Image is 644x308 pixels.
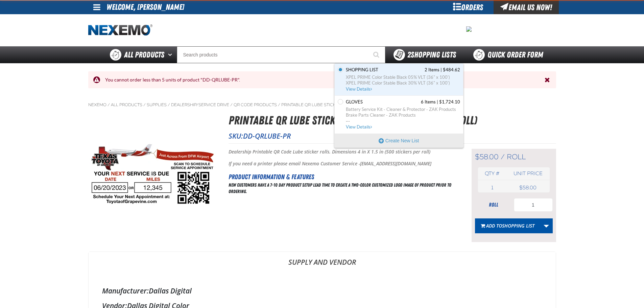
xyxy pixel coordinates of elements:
span: XPEL PRIME Color Stable Black 30% VLT (36" x 100') [346,80,460,86]
span: / [501,152,505,161]
span: 1 [491,185,493,191]
img: Printable QR Lube Sticker Rolls (500 stickers per roll) [89,142,216,207]
span: Gloves [346,99,363,105]
span: ... [346,118,460,121]
strong: [EMAIL_ADDRESS][DOMAIN_NAME] [360,160,431,167]
span: / [143,102,146,108]
span: View Details [346,124,373,129]
strong: 2 [407,50,411,60]
a: Supplies [147,102,167,108]
span: roll [507,152,526,161]
img: Nexemo logo [88,24,152,36]
button: You have 2 Shopping Lists. Open to view details [385,46,464,63]
a: Nexemo [88,102,106,108]
a: Quick Order Form [464,46,556,63]
span: XPEL PRIME Color Stable Black 05% VLT (36" x 100') [346,74,460,80]
span: Brake Parts Cleaner - ZAK Products [346,112,460,118]
span: Shopping Lists [407,50,456,60]
span: 6 Items [421,99,436,105]
span: | [437,99,438,104]
div: You have 2 Shopping Lists. Open to view details [334,63,463,148]
button: Create New List. Opens a popup [335,134,463,147]
a: Printable QR Lube Sticker Rolls (500 stickers per roll) [281,102,408,108]
span: Shopping List [502,222,534,229]
span: / [230,102,233,108]
button: Start Searching [368,46,385,63]
span: $58.00 [475,152,499,161]
p: Dealership Printable QR Code Lube sticker rolls. Dimensions 4 in X 1.5 in (500 stickers per roll) [229,149,455,155]
td: $58.00 [506,183,549,192]
span: View Details [346,87,373,92]
a: Supply and Vendor [89,252,556,272]
button: Close the Notification [543,75,553,85]
span: Shopping List [346,67,378,73]
span: Battery Service Kit - Cleaner & Protector - ZAK Products [346,106,460,113]
span: All Products [124,49,164,61]
div: Dallas Digital [102,286,542,295]
span: / [278,102,280,108]
a: Shopping List contains 2 items. Total cost is $484.62. Click to see all items, discounts, taxes a... [344,67,460,92]
span: $484.62 [443,67,460,73]
h1: Printable QR Lube Sticker Rolls (500 stickers per roll) [229,112,556,129]
th: Unit price [506,167,549,180]
a: More Actions [540,218,553,233]
a: All Products [111,102,142,108]
input: Search [177,46,385,63]
a: QR Code Products [234,102,277,108]
label: Manufacturer: [102,286,149,295]
span: Add to [486,222,534,229]
span: | [440,67,442,72]
span: / [168,102,170,108]
a: Home [88,24,152,36]
h2: Product Information & Features [229,172,455,182]
span: 2 Items [425,67,439,73]
img: 08cb5c772975e007c414e40fb9967a9c.jpeg [466,26,472,32]
span: / [108,102,110,108]
p: If you need a printer please email Nexemo Customer Service - [229,161,455,167]
span: $1,724.10 [439,99,460,105]
div: New customers have a 7-10 day product setup lead time to create a two-color customized logo image... [229,182,455,195]
th: Qty # [478,167,507,180]
input: Product Quantity [514,198,553,212]
p: SKU: [229,131,556,141]
span: DD-QRLUBE-PR [243,131,291,141]
a: Dealership/Service drive [171,102,229,108]
button: Open All Products pages [166,46,177,63]
div: roll [475,201,512,209]
a: Gloves contains 6 items. Total cost is $1,724.10. Click to see all items, discounts, taxes and ot... [344,99,460,130]
div: You cannot order less than 5 units of product "DD-QRLUBE-PR". [100,77,545,83]
nav: Breadcrumbs [88,102,556,108]
button: Add toShopping List [475,218,540,233]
